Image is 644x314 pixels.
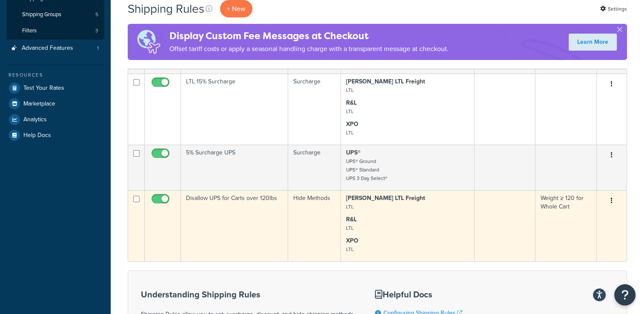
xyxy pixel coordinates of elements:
[346,77,425,86] strong: [PERSON_NAME] LTL Freight
[6,23,104,39] a: Filters 3
[23,116,47,123] span: Analytics
[22,27,37,34] span: Filters
[95,11,98,18] span: 5
[346,86,354,94] small: LTL
[288,190,341,261] td: Hide Methods
[23,100,55,108] span: Marketplace
[23,85,64,92] span: Test Your Rates
[6,128,104,143] a: Help Docs
[6,112,104,127] a: Analytics
[6,23,104,39] li: Filters
[6,40,104,56] li: Advanced Features
[569,34,617,51] a: Learn More
[23,132,51,139] span: Help Docs
[95,27,98,34] span: 3
[181,145,288,190] td: 5% Surcharge UPS
[6,7,104,23] li: Shipping Groups
[128,0,204,17] h1: Shipping Rules
[6,40,104,56] a: Advanced Features 1
[169,29,449,43] h4: Display Custom Fee Messages at Checkout
[346,108,354,115] small: LTL
[600,3,627,15] a: Settings
[346,98,357,107] strong: R&L
[375,290,515,299] h3: Helpful Docs
[346,203,354,211] small: LTL
[22,45,73,52] span: Advanced Features
[6,96,104,111] a: Marketplace
[535,190,597,261] td: Weight ≥ 120 for Whole Cart
[288,145,341,190] td: Surcharge
[169,43,449,55] p: Offset tariff costs or apply a seasonal handling charge with a transparent message at checkout.
[288,74,341,145] td: Surcharge
[97,45,99,52] span: 1
[346,194,425,203] strong: [PERSON_NAME] LTL Freight
[346,129,354,137] small: LTL
[614,284,635,305] button: Open Resource Center
[6,80,104,96] a: Test Your Rates
[346,157,387,182] small: UPS® Ground UPS® Standard UPS 3 Day Select®
[181,74,288,145] td: LTL 15% Surcharge
[141,290,354,299] h3: Understanding Shipping Rules
[346,245,354,253] small: LTL
[346,148,361,157] strong: UPS®
[346,215,357,224] strong: R&L
[346,120,358,128] strong: XPO
[6,71,104,79] div: Resources
[128,24,169,60] img: duties-banner-06bc72dcb5fe05cb3f9472aba00be2ae8eb53ab6f0d8bb03d382ba314ac3c341.png
[346,224,354,232] small: LTL
[22,11,61,18] span: Shipping Groups
[6,7,104,23] a: Shipping Groups 5
[346,236,358,245] strong: XPO
[181,190,288,261] td: Disallow UPS for Carts over 120lbs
